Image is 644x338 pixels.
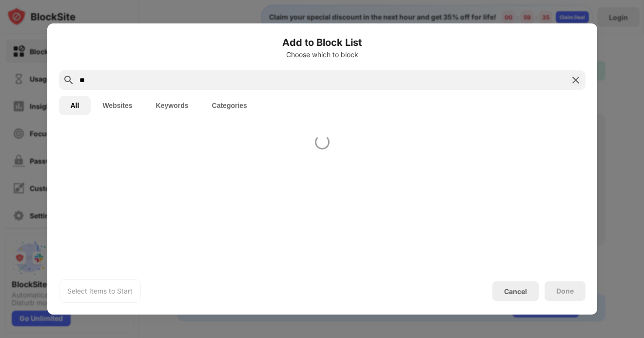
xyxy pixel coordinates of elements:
div: Done [556,287,574,295]
img: search-close [570,74,582,86]
button: Websites [91,96,144,115]
img: search.svg [63,74,75,86]
button: All [59,96,91,115]
div: Select Items to Start [67,286,133,296]
button: Categories [200,96,259,115]
h6: Add to Block List [59,35,585,50]
div: Choose which to block [59,51,585,59]
div: Cancel [504,287,527,296]
button: Keywords [144,96,200,115]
